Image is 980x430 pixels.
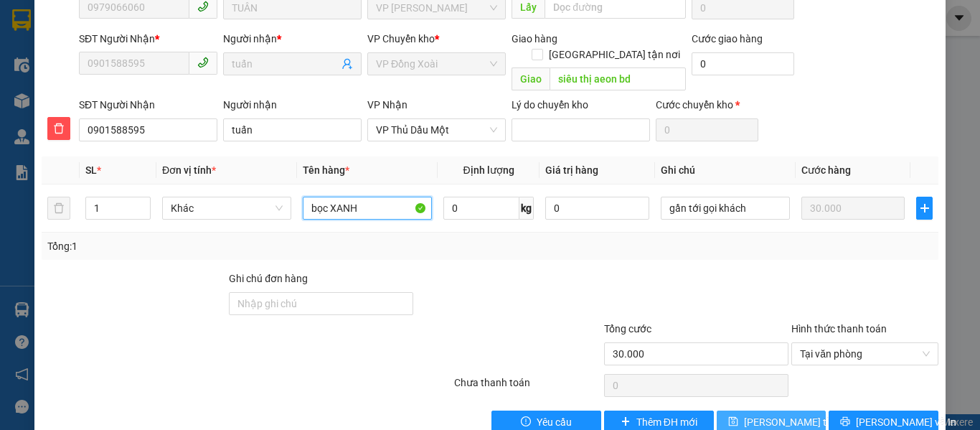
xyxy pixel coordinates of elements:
div: VP [PERSON_NAME] [12,12,127,47]
label: Hình thức thanh toán [791,323,887,335]
span: Giao [512,67,550,90]
span: Yêu cầu [537,414,572,430]
div: LAN ANH [12,47,127,64]
button: delete [47,117,70,140]
span: VP Chuyển kho [367,33,435,45]
span: VP Thủ Dầu Một [376,119,497,141]
div: 160.000 [135,93,236,113]
span: Giá trị hàng [545,164,598,176]
div: Người nhận [223,31,362,47]
span: Tổng cước [604,323,651,335]
span: Tại văn phòng [800,343,930,365]
input: Dọc đường [550,67,686,90]
span: Cước hàng [801,164,851,176]
span: printer [840,416,850,428]
div: HÀ [137,47,235,64]
div: VP Đồng Xoài [137,12,235,47]
span: exclamation-circle [521,416,531,428]
div: VP Nhận [367,97,506,113]
div: Chưa thanh toán [453,375,603,400]
input: VD: Bàn, Ghế [303,197,432,220]
button: delete [47,197,70,220]
span: phone [197,57,209,68]
span: plus [621,416,631,428]
span: Gửi: [12,14,34,29]
span: [GEOGRAPHIC_DATA] tận nơi [543,47,686,62]
div: SĐT Người Nhận [79,97,217,113]
label: Ghi chú đơn hàng [229,273,308,284]
div: Lý do chuyển kho [512,97,650,113]
input: 0 [801,197,905,220]
span: Nhận: [137,14,171,29]
div: Tổng: 1 [47,238,380,254]
span: save [728,416,738,428]
span: Thêm ĐH mới [636,414,697,430]
div: Cước chuyển kho [656,97,758,113]
input: Ghi chú đơn hàng [229,292,413,315]
span: Định lượng [463,164,514,176]
span: phone [197,1,209,12]
span: VP Đồng Xoài [376,53,497,75]
span: CC : [135,96,155,111]
input: Cước giao hàng [692,52,794,75]
span: plus [917,202,932,214]
th: Ghi chú [655,156,796,184]
button: plus [916,197,933,220]
div: Người nhận [223,97,362,113]
span: delete [48,123,70,134]
span: Đơn vị tính [162,164,216,176]
span: Tên hàng [303,164,349,176]
span: Giao hàng [512,33,557,45]
label: Cước giao hàng [692,33,763,45]
span: Khác [171,197,283,219]
span: user-add [341,58,353,70]
span: [PERSON_NAME] và In [856,414,956,430]
div: SĐT Người Nhận [79,31,217,47]
span: SL [85,164,97,176]
span: [PERSON_NAME] thay đổi [744,414,859,430]
span: kg [519,197,534,220]
input: Ghi Chú [661,197,790,220]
